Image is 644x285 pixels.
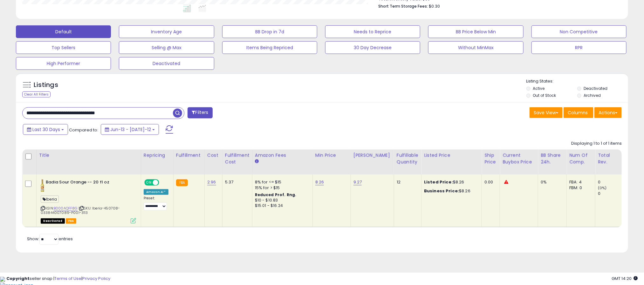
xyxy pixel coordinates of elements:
div: 8% for <= $15 [255,179,308,185]
div: [PERSON_NAME] [353,152,391,159]
span: Jun-13 - [DATE]-12 [110,126,151,133]
div: Total Rev. [598,152,621,165]
span: OFF [158,180,168,185]
span: Last 30 Days [32,126,60,133]
h5: Listings [34,81,58,89]
button: Default [16,25,111,38]
div: 12 [397,179,416,185]
button: Deactivated [119,57,214,70]
button: RPR [531,41,627,54]
span: | SKU: Iberia-450708-033844007089-P001-3113 [41,206,120,215]
small: (0%) [598,185,607,190]
div: 0% [541,179,562,185]
span: Compared to: [69,127,98,133]
div: $8.26 [424,188,477,194]
div: Min Price [315,152,348,159]
div: $10 - $10.83 [255,198,308,203]
div: Fulfillment Cost [225,152,250,165]
label: Out of Stock [533,93,556,98]
a: 8.26 [315,179,324,185]
b: Short Term Storage Fees: [379,3,428,9]
button: Last 30 Days [23,124,68,135]
div: FBM: 0 [569,185,590,191]
label: Active [533,86,545,91]
div: Cost [207,152,220,159]
span: Iberia [41,196,59,203]
button: Selling @ Max [119,41,214,54]
div: $15.01 - $16.24 [255,203,308,209]
button: Columns [564,107,593,118]
button: BB Price Below Min [428,25,523,38]
div: 5.37 [225,179,247,185]
div: BB Share 24h. [541,152,564,165]
b: Business Price: [424,188,459,194]
div: Listed Price [424,152,479,159]
small: FBA [176,179,188,186]
button: Jun-13 - [DATE]-12 [101,124,159,135]
div: 0.00 [484,179,495,185]
b: Badia Sour Orange -- 20 fl oz [46,179,123,187]
button: 30 Day Decrease [325,41,420,54]
small: Amazon Fees. [255,159,259,164]
div: Title [39,152,138,159]
span: Columns [568,109,588,116]
div: Repricing [144,152,171,159]
div: 15% for > $15 [255,185,308,191]
button: Needs to Reprice [325,25,420,38]
div: 0 [598,191,624,196]
button: Top Sellers [16,41,111,54]
div: Clear All Filters [22,91,51,97]
div: ASIN: [41,179,136,223]
span: All listings that are unavailable for purchase on Amazon for any reason other than out-of-stock [41,218,65,224]
button: Non Competitive [531,25,627,38]
div: 0 [598,179,624,185]
span: Show: entries [27,236,73,242]
div: Num of Comp. [569,152,593,165]
a: 2.96 [207,179,216,185]
button: BB Drop in 7d [222,25,317,38]
div: FBA: 4 [569,179,590,185]
button: Without MinMax [428,41,523,54]
span: ON [145,180,153,185]
span: $0.30 [429,3,440,9]
b: Reduced Prof. Rng. [255,192,297,197]
p: Listing States: [526,78,628,84]
div: Amazon Fees [255,152,310,159]
button: Actions [594,107,622,118]
div: Displaying 1 to 1 of 1 items [571,141,622,147]
img: 41T9YGRddcL._SL40_.jpg [41,179,44,192]
button: Save View [530,107,563,118]
div: $8.26 [424,179,477,185]
a: 9.27 [353,179,362,185]
button: Items Being Repriced [222,41,317,54]
span: FBA [66,218,77,224]
div: Preset: [144,196,168,210]
label: Archived [584,93,601,98]
button: Filters [188,107,212,118]
b: Listed Price: [424,179,453,185]
label: Deactivated [584,86,608,91]
a: B000AQFF8G [54,206,78,211]
button: High Performer [16,57,111,70]
div: Ship Price [484,152,497,165]
button: Inventory Age [119,25,214,38]
div: Amazon AI * [144,189,168,195]
div: Current Buybox Price [503,152,535,165]
div: Fulfillable Quantity [397,152,419,165]
div: Fulfillment [176,152,202,159]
